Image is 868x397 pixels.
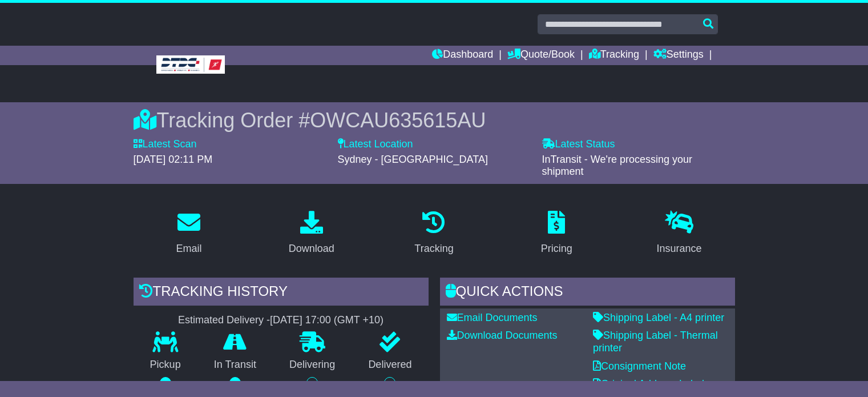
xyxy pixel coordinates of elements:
div: Tracking [414,241,453,256]
div: Tracking Order # [134,108,735,133]
div: Estimated Delivery - [134,314,429,327]
a: Shipping Label - Thermal printer [593,330,718,354]
span: Sydney - [GEOGRAPHIC_DATA] [338,154,488,165]
a: Email Documents [447,312,538,323]
span: OWCAU635615AU [310,109,486,132]
label: Latest Scan [134,138,197,151]
a: Dashboard [432,46,493,65]
span: [DATE] 02:11 PM [134,154,213,165]
a: Tracking [407,207,461,260]
a: Original Address Label [593,378,704,390]
p: In Transit [197,359,273,371]
a: Tracking [589,46,639,65]
label: Latest Location [338,138,413,151]
a: Shipping Label - A4 printer [593,312,724,323]
a: Consignment Note [593,360,686,372]
a: Download [281,207,342,260]
div: Insurance [657,241,702,256]
label: Latest Status [542,138,615,151]
div: Tracking history [134,278,429,308]
p: Pickup [134,359,197,371]
div: Email [176,241,201,256]
p: Delivered [352,359,428,371]
a: Settings [653,46,704,65]
div: Pricing [541,241,572,256]
div: Download [289,241,334,256]
span: InTransit - We're processing your shipment [542,154,693,178]
div: [DATE] 17:00 (GMT +10) [270,314,383,327]
a: Insurance [649,207,709,260]
a: Pricing [534,207,580,260]
p: Delivering [273,359,352,371]
a: Quote/Book [507,46,575,65]
div: Quick Actions [440,278,735,308]
a: Download Documents [447,330,558,341]
a: Email [168,207,209,260]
